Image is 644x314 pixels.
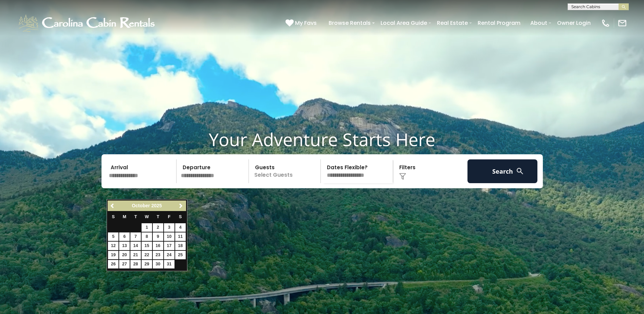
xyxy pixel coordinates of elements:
[153,232,163,241] a: 9
[175,251,186,259] a: 25
[17,13,158,33] img: White-1-1-2.png
[164,232,174,241] a: 10
[134,214,137,219] span: Tuesday
[618,18,627,28] img: mail-regular-white.png
[286,19,318,28] a: My Favs
[601,18,610,28] img: phone-regular-white.png
[164,260,174,268] a: 31
[108,260,118,268] a: 26
[168,214,170,219] span: Friday
[130,242,141,250] a: 14
[178,203,184,209] span: Next
[295,19,317,27] span: My Favs
[153,260,163,268] a: 30
[399,173,406,180] img: filter--v1.png
[164,242,174,250] a: 17
[110,203,115,209] span: Previous
[108,202,117,210] a: Previous
[251,159,321,183] p: Select Guests
[142,223,152,232] a: 1
[130,260,141,268] a: 28
[108,242,118,250] a: 12
[179,214,182,219] span: Saturday
[527,17,551,29] a: About
[119,242,130,250] a: 13
[177,202,185,210] a: Next
[153,251,163,259] a: 23
[153,223,163,232] a: 2
[175,223,186,232] a: 4
[142,260,152,268] a: 29
[119,251,130,259] a: 20
[554,17,594,29] a: Owner Login
[467,159,538,183] button: Search
[132,203,150,208] span: October
[108,232,118,241] a: 5
[112,214,115,219] span: Sunday
[157,214,160,219] span: Thursday
[325,17,374,29] a: Browse Rentals
[130,232,141,241] a: 7
[5,129,639,150] h1: Your Adventure Starts Here
[119,232,130,241] a: 6
[142,242,152,250] a: 15
[175,242,186,250] a: 18
[434,17,471,29] a: Real Estate
[142,251,152,259] a: 22
[516,167,524,175] img: search-regular-white.png
[142,232,152,241] a: 8
[108,251,118,259] a: 19
[474,17,524,29] a: Rental Program
[145,214,149,219] span: Wednesday
[377,17,430,29] a: Local Area Guide
[175,232,186,241] a: 11
[130,251,141,259] a: 21
[153,242,163,250] a: 16
[123,214,126,219] span: Monday
[164,223,174,232] a: 3
[119,260,130,268] a: 27
[164,251,174,259] a: 24
[151,203,162,208] span: 2025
